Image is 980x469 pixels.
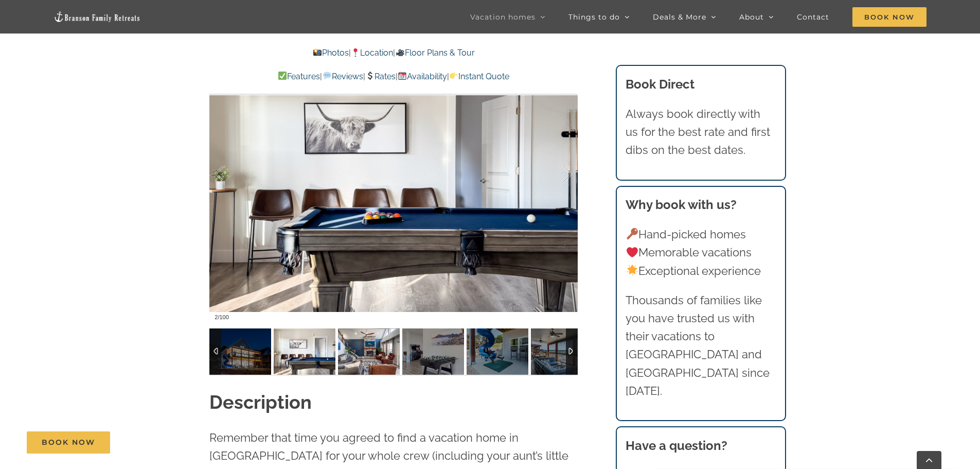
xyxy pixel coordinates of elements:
img: 📍 [351,48,360,57]
img: 💬 [323,72,331,80]
p: Hand-picked homes Memorable vacations Exceptional experience [626,225,776,280]
img: 🔑 [627,228,638,239]
p: | | [209,46,578,60]
a: Book Now [27,431,110,454]
p: Always book directly with us for the best rate and first dibs on the best dates. [626,105,776,160]
img: ✅ [278,72,287,80]
a: Rates [365,72,396,81]
img: 🎥 [396,48,404,57]
img: 👉 [450,72,458,80]
img: 📆 [398,72,406,80]
img: ❤️ [627,247,638,258]
a: Instant Quote [449,72,509,81]
img: Skye-Retreat-at-Table-Rock-Lake-3004-Edit-scaled.jpg-nggid042979-ngg0dyn-120x90-00f0w010c011r110f... [338,328,400,375]
a: Location [351,48,393,58]
h3: Why book with us? [626,196,776,214]
a: Photos [313,48,349,58]
img: 054-Skye-Retreat-Branson-Family-Retreats-Table-Rock-Lake-vacation-home-1508-scaled.jpg-nggid04191... [531,328,593,375]
span: Contact [797,13,829,21]
img: Branson Family Retreats Logo [54,11,141,23]
img: 💲 [366,72,374,80]
strong: Description [209,391,312,413]
span: About [739,13,764,21]
img: 00-Skye-Retreat-at-Table-Rock-Lake-1043-scaled.jpg-nggid042766-ngg0dyn-120x90-00f0w010c011r110f11... [402,328,464,375]
b: Book Direct [626,77,694,92]
span: Things to do [568,13,620,21]
span: Book Now [42,438,95,447]
img: 📸 [313,48,322,57]
a: Reviews [322,72,363,81]
span: Vacation homes [470,13,536,21]
p: | | | | [209,70,578,83]
p: Thousands of families like you have trusted us with their vacations to [GEOGRAPHIC_DATA] and [GEO... [626,291,776,400]
a: Features [278,72,320,81]
img: 078-Skye-Retreat-Branson-Family-Retreats-Table-Rock-Lake-vacation-home-1453-scaled.jpg-nggid04189... [209,328,271,375]
img: 🌟 [627,265,638,276]
span: Deals & More [653,13,706,21]
a: Availability [398,72,447,81]
img: 058-Skye-Retreat-Branson-Family-Retreats-Table-Rock-Lake-vacation-home-1622-scaled.jpg-nggid04189... [467,328,528,375]
span: Book Now [852,7,926,27]
a: Floor Plans & Tour [395,48,474,58]
img: 00-Skye-Retreat-at-Table-Rock-Lake-1040-scaled.jpg-nggid042764-ngg0dyn-120x90-00f0w010c011r110f11... [274,328,335,375]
